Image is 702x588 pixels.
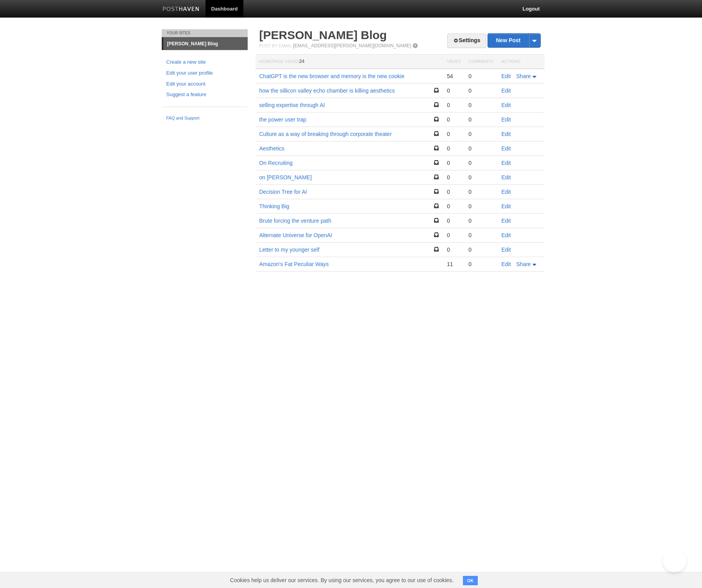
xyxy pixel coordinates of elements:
span: Cookies help us deliver our services. By using our services, you agree to our use of cookies. [222,572,461,588]
a: Edit [502,131,511,137]
a: Edit [502,73,511,79]
a: [PERSON_NAME] Blog [163,38,248,50]
a: Create a new site [166,58,243,66]
img: Posthaven-bar [163,7,200,13]
div: 0 [447,246,461,253]
div: 0 [468,261,493,268]
div: 0 [468,87,493,94]
div: 0 [468,217,493,224]
a: New Post [488,34,540,47]
a: FAQ and Support [166,115,243,122]
a: Edit [502,160,511,166]
a: on [PERSON_NAME] [259,174,312,181]
div: 0 [447,116,461,123]
a: Decision Tree for AI [259,189,307,195]
a: Thinking Big [259,203,289,209]
div: 54 [447,73,461,80]
div: 0 [468,203,493,210]
a: Edit [502,88,511,94]
div: 0 [468,232,493,239]
div: 0 [447,159,461,166]
th: Comments [464,55,497,69]
button: OK [463,576,478,585]
span: Share [516,73,531,79]
a: Edit [502,102,511,108]
a: Edit [502,189,511,195]
iframe: Help Scout Beacon - Open [663,549,686,572]
div: 0 [447,102,461,109]
div: 0 [468,73,493,80]
a: Edit [502,218,511,224]
a: selling expertise through AI [259,102,325,108]
a: ChatGPT is the new browser and memory is the new cookie [259,73,405,79]
a: Letter to my younger self [259,247,320,253]
span: Post by Email [259,43,292,48]
div: 0 [468,116,493,123]
a: Edit your account [166,80,243,88]
a: how the sillicon valley echo chamber is killing aesthetics [259,88,395,94]
div: 0 [468,174,493,181]
div: 0 [468,188,493,195]
a: Culture as a way of breaking through corporate theater [259,131,392,137]
div: 0 [447,203,461,210]
div: 0 [447,217,461,224]
a: Edit your user profile [166,69,243,77]
span: Share [516,261,531,267]
div: 0 [468,130,493,138]
th: Actions [498,55,545,69]
li: Your Sites [162,29,248,37]
div: 0 [447,87,461,94]
a: Edit [502,174,511,181]
a: Amazon's Fat Peculiar Ways [259,261,329,267]
a: the power user trap [259,116,307,123]
div: 11 [447,261,461,268]
a: Edit [502,261,511,267]
a: On Recruiting [259,160,293,166]
div: 0 [447,232,461,239]
a: Suggest a feature [166,91,243,99]
a: Edit [502,247,511,253]
div: 0 [447,145,461,152]
a: Edit [502,203,511,209]
a: Brute forcing the venture path [259,218,331,224]
div: 0 [468,246,493,253]
th: Views [443,55,464,69]
a: Edit [502,116,511,123]
div: 0 [468,102,493,109]
div: 0 [468,145,493,152]
div: 0 [447,174,461,181]
a: [PERSON_NAME] Blog [259,29,387,41]
th: Homepage Views [255,55,443,69]
div: 0 [447,188,461,195]
a: Settings [447,34,486,48]
div: 0 [468,159,493,166]
a: Edit [502,145,511,152]
a: [EMAIL_ADDRESS][PERSON_NAME][DOMAIN_NAME] [293,43,411,48]
span: 24 [299,59,304,64]
a: Aesthetics [259,145,285,152]
a: Alternate Universe for OpenAI [259,232,332,238]
div: 0 [447,130,461,138]
a: Edit [502,232,511,238]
